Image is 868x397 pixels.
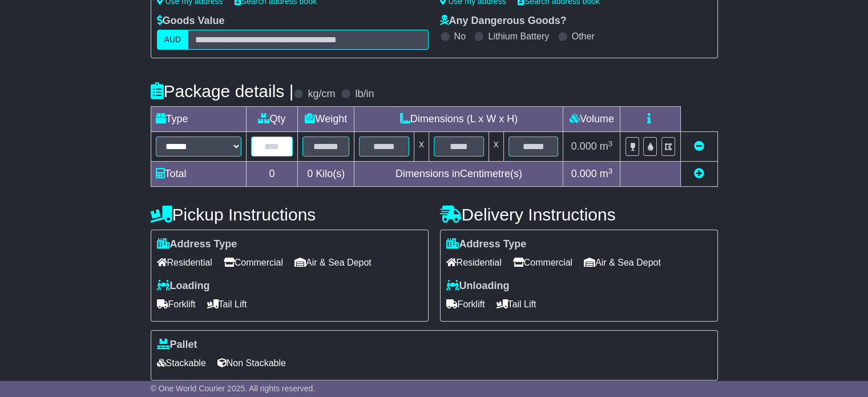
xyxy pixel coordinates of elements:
[584,254,661,271] span: Air & Sea Depot
[298,162,354,187] td: Kilo(s)
[207,295,247,313] span: Tail Lift
[488,132,503,162] td: x
[151,205,429,224] h4: Pickup Instructions
[563,107,620,132] td: Volume
[157,238,237,251] label: Address Type
[446,295,485,313] span: Forklift
[157,15,225,27] label: Goods Value
[446,280,510,292] label: Unloading
[354,107,563,132] td: Dimensions (L x W x H)
[488,31,549,42] label: Lithium Battery
[224,254,283,271] span: Commercial
[446,238,527,251] label: Address Type
[308,88,335,101] label: kg/cm
[513,254,572,271] span: Commercial
[157,354,206,372] span: Stackable
[496,295,536,313] span: Tail Lift
[157,295,196,313] span: Forklift
[440,205,718,224] h4: Delivery Instructions
[157,339,197,351] label: Pallet
[151,384,316,393] span: © One World Courier 2025. All rights reserved.
[157,30,189,50] label: AUD
[151,107,246,132] td: Type
[246,107,298,132] td: Qty
[157,254,212,271] span: Residential
[354,162,563,187] td: Dimensions in Centimetre(s)
[440,15,567,27] label: Any Dangerous Goods?
[414,132,429,162] td: x
[454,31,466,42] label: No
[246,162,298,187] td: 0
[600,168,613,179] span: m
[694,141,704,152] a: Remove this item
[608,167,613,175] sup: 3
[355,88,374,101] label: lb/in
[600,141,613,152] span: m
[151,162,246,187] td: Total
[294,254,372,271] span: Air & Sea Depot
[694,168,704,179] a: Add new item
[571,141,597,152] span: 0.000
[608,139,613,148] sup: 3
[446,254,502,271] span: Residential
[151,82,294,101] h4: Package details |
[157,280,210,292] label: Loading
[307,168,313,179] span: 0
[217,354,286,372] span: Non Stackable
[572,31,595,42] label: Other
[571,168,597,179] span: 0.000
[298,107,354,132] td: Weight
